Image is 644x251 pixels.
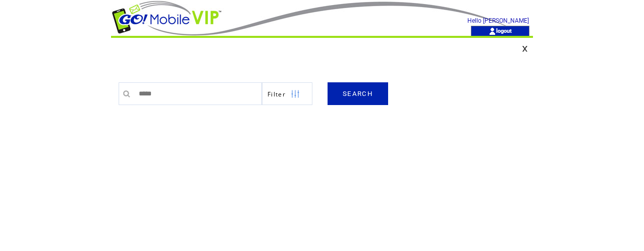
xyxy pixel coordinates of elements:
[496,27,512,34] a: logout
[291,83,300,106] img: filters.png
[489,27,496,35] img: account_icon.gif
[328,82,388,105] a: SEARCH
[262,82,312,105] a: Filter
[267,90,286,98] span: Show filters
[467,17,529,24] span: Hello [PERSON_NAME]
